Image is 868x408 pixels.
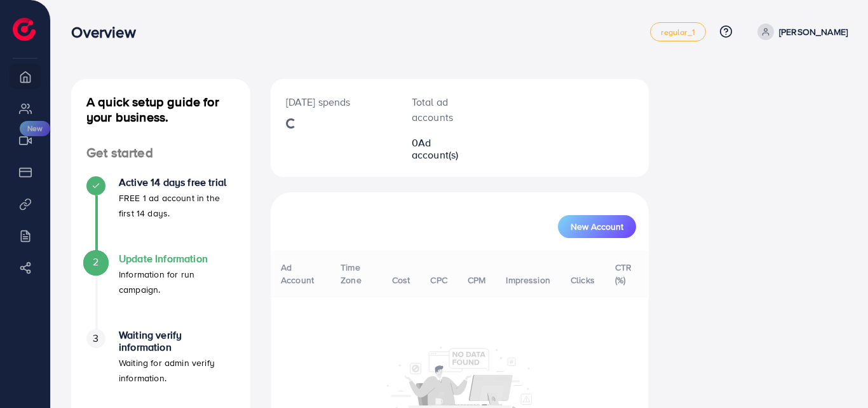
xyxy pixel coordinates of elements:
[752,24,848,40] a: [PERSON_NAME]
[286,94,381,109] p: [DATE] spends
[119,176,235,188] h4: Active 14 days free trial
[119,267,235,297] p: Information for run campaign.
[412,136,459,162] span: Ad account(s)
[412,137,476,161] h2: 0
[119,253,235,265] h4: Update Information
[661,28,695,36] span: regular_1
[119,329,235,353] h4: Waiting verify information
[71,23,146,41] h3: Overview
[71,94,250,125] h4: A quick setup guide for your business.
[93,331,98,346] span: 3
[119,355,235,386] p: Waiting for admin verify information.
[71,145,250,161] h4: Get started
[412,94,476,125] p: Total ad accounts
[558,215,636,238] button: New Account
[93,255,98,269] span: 2
[571,222,623,231] span: New Account
[13,18,36,41] img: logo
[71,176,250,253] li: Active 14 days free trial
[71,253,250,329] li: Update Information
[650,22,705,41] a: regular_1
[779,24,848,39] p: [PERSON_NAME]
[71,329,250,405] li: Waiting verify information
[119,190,235,221] p: FREE 1 ad account in the first 14 days.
